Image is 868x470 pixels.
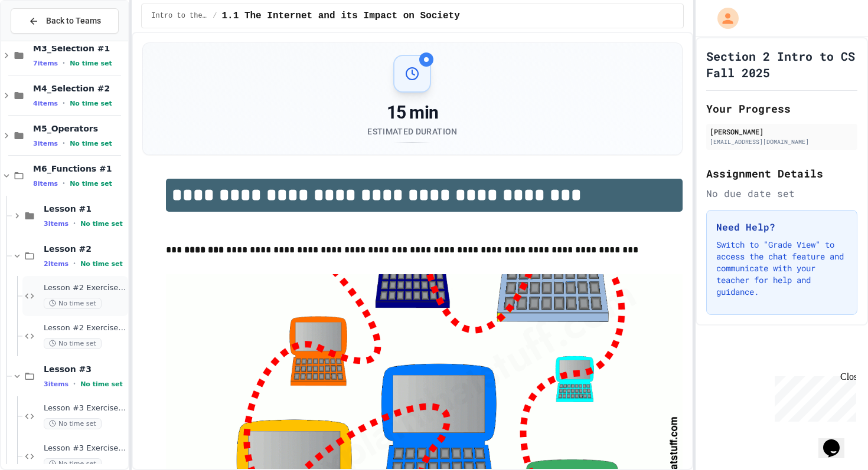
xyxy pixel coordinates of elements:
[44,443,126,453] span: Lesson #3 Exercise #3.2
[46,15,101,27] span: Back to Teams
[706,186,857,201] div: No due date set
[73,219,76,228] span: •
[44,458,102,469] span: No time set
[44,380,68,388] span: 3 items
[33,163,126,174] span: M6_Functions #1
[70,60,112,67] span: No time set
[63,58,65,68] span: •
[73,259,76,268] span: •
[44,220,68,228] span: 3 items
[151,11,208,21] span: Intro to the Web
[80,220,123,228] span: No time set
[44,338,102,349] span: No time set
[33,123,126,134] span: M5_Operators
[710,126,854,137] div: [PERSON_NAME]
[5,5,81,75] div: Chat with us now!Close
[706,165,857,182] h2: Assignment Details
[44,403,126,413] span: Lesson #3 Exercise #3.1
[63,139,65,148] span: •
[33,140,58,147] span: 3 items
[222,9,460,23] span: 1.1 The Internet and its Impact on Society
[770,372,856,422] iframe: chat widget
[716,239,847,298] p: Switch to "Grade View" to access the chat feature and communicate with your teacher for help and ...
[33,180,58,188] span: 8 items
[70,180,112,188] span: No time set
[33,60,58,67] span: 7 items
[710,137,854,146] div: [EMAIL_ADDRESS][DOMAIN_NAME]
[367,102,457,123] div: 15 min
[818,423,856,458] iframe: chat widget
[63,179,65,188] span: •
[70,140,112,147] span: No time set
[44,364,126,374] span: Lesson #3
[44,203,126,214] span: Lesson #1
[44,323,126,333] span: Lesson #2 Exercise #2.2
[44,283,126,293] span: Lesson #2 Exercise #2.1
[716,220,847,234] h3: Need Help?
[705,5,742,32] div: My Account
[213,11,217,21] span: /
[44,298,102,309] span: No time set
[73,379,76,389] span: •
[33,43,126,54] span: M3_Selection #1
[367,126,457,137] div: Estimated Duration
[706,100,857,117] h2: Your Progress
[33,100,58,107] span: 4 items
[80,380,123,388] span: No time set
[70,100,112,107] span: No time set
[44,244,126,254] span: Lesson #2
[33,83,126,94] span: M4_Selection #2
[63,98,65,108] span: •
[44,260,68,268] span: 2 items
[706,48,857,81] h1: Section 2 Intro to CS Fall 2025
[44,418,102,429] span: No time set
[80,260,123,268] span: No time set
[11,8,119,34] button: Back to Teams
